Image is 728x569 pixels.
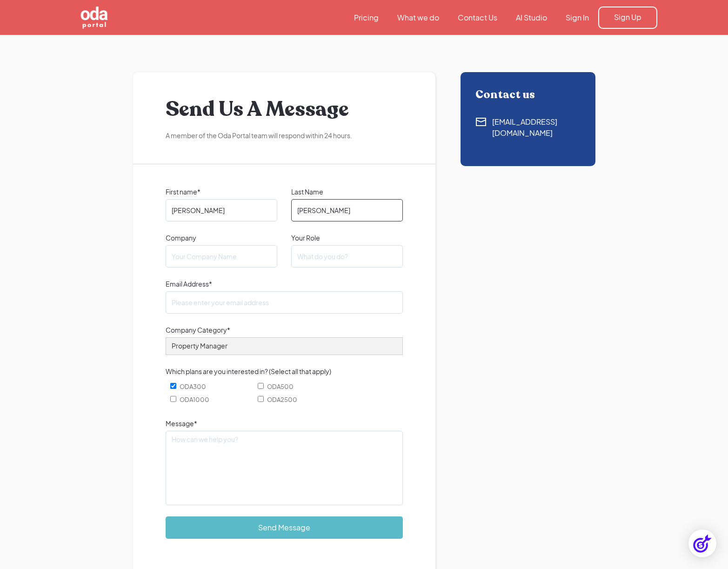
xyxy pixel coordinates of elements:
a: AI Studio [507,13,556,23]
div: Sign Up [614,12,641,22]
h1: Send Us A Message [166,95,403,123]
label: Company Category* [166,325,403,335]
a: Pricing [345,13,388,23]
input: Send Message [166,516,403,539]
img: Contact using email [475,116,487,127]
a: Sign In [556,13,598,23]
input: ODA300 [170,383,176,389]
input: What do you do? [291,245,403,268]
a: Contact Us [448,13,507,23]
label: Message* [166,418,403,428]
span: ODA300 [180,382,206,392]
label: Your Role [291,233,403,243]
input: What's your last name? [291,199,403,221]
input: Please enter your email address [166,291,403,314]
label: Email Address* [166,279,403,289]
label: Last Name [291,187,403,197]
a: Sign Up [598,7,657,29]
div: Contact us [475,88,581,101]
span: ODA500 [267,382,294,392]
div: [EMAIL_ADDRESS][DOMAIN_NAME] [492,116,581,139]
label: Company [166,233,277,243]
input: ODA1000 [170,396,176,402]
div: A member of the Oda Portal team will respond within 24 hours. [166,131,403,141]
a: home [71,6,160,30]
a: What we do [388,13,448,23]
span: ODA2500 [267,395,297,405]
input: What's your first name? [166,199,277,221]
input: Your Company Name [166,245,277,268]
span: ODA1000 [180,395,209,405]
a: Contact using email[EMAIL_ADDRESS][DOMAIN_NAME] [475,116,581,139]
label: Which plans are you interested in? (Select all that apply) [166,366,403,376]
input: ODA2500 [258,396,264,402]
input: ODA500 [258,383,264,389]
label: First name* [166,187,277,197]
